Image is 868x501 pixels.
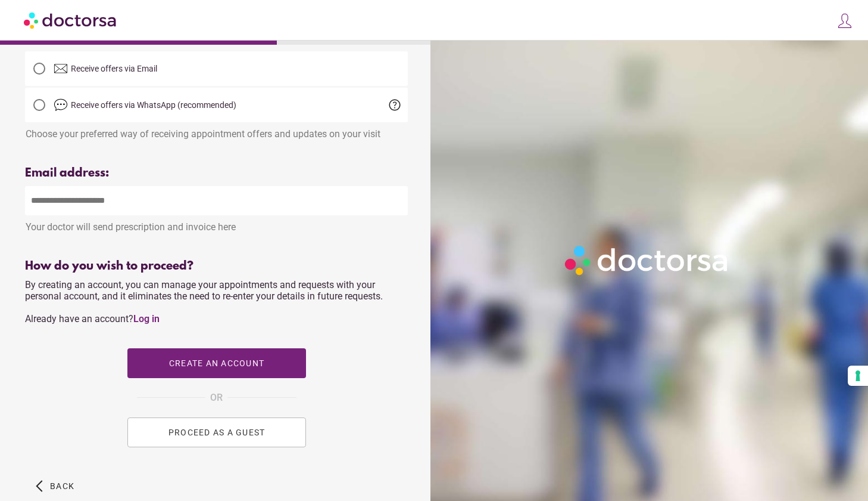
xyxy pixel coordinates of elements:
[168,358,264,368] span: Create an account
[836,13,853,29] img: icons8-customer-100.png
[54,98,68,112] img: chat
[54,61,68,76] img: email
[388,98,402,112] span: help
[71,64,157,73] span: Receive offers via Email
[25,166,408,180] div: Email address:
[50,481,74,491] span: Back
[168,428,265,437] span: PROCEED AS A GUEST
[24,7,118,33] img: Doctorsa.com
[127,348,306,378] button: Create an account
[25,279,383,324] span: By creating an account, you can manage your appointments and requests with your personal account,...
[560,241,734,280] img: Logo-Doctorsa-trans-White-partial-flat.png
[133,313,160,324] a: Log in
[25,259,408,273] div: How do you wish to proceed?
[25,122,408,140] div: Choose your preferred way of receiving appointment offers and updates on your visit
[127,417,306,447] button: PROCEED AS A GUEST
[71,100,236,110] span: Receive offers via WhatsApp (recommended)
[25,215,408,233] div: Your doctor will send prescription and invoice here
[210,390,223,406] span: OR
[848,366,868,386] button: Your consent preferences for tracking technologies
[31,471,79,501] button: arrow_back_ios Back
